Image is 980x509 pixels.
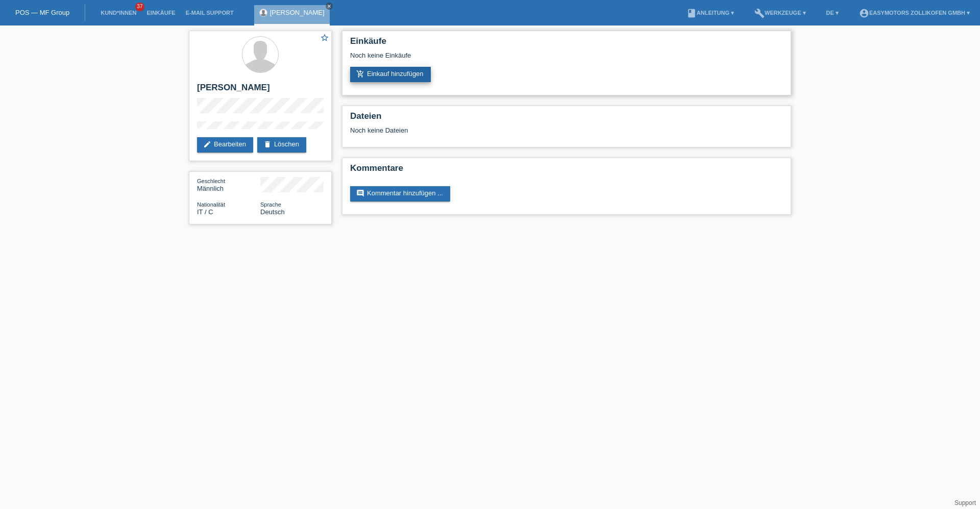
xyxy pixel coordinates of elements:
i: close [327,4,332,9]
h2: Einkäufe [350,36,783,52]
a: Einkäufe [141,10,180,16]
i: comment [356,189,364,197]
a: POS — MF Group [15,9,69,16]
h2: Dateien [350,111,783,126]
h2: Kommentare [350,163,783,179]
i: account_circle [859,8,869,18]
span: Deutsch [260,208,285,216]
a: star_border [320,33,329,44]
span: Nationalität [197,201,225,208]
i: star_border [320,33,329,42]
a: account_circleEasymotors Zollikofen GmbH ▾ [854,10,975,16]
div: Noch keine Einkäufe [350,52,783,67]
i: build [754,8,765,18]
a: [PERSON_NAME] [270,9,325,16]
a: buildWerkzeuge ▾ [749,10,811,16]
h2: [PERSON_NAME] [197,83,324,98]
a: DE ▾ [821,10,844,16]
i: book [687,8,697,18]
div: Männlich [197,177,260,192]
a: E-Mail Support [181,10,239,16]
i: add_shopping_cart [356,70,364,78]
a: Support [954,499,976,506]
a: bookAnleitung ▾ [681,10,739,16]
span: Italien / C / 23.03.2004 [197,208,213,216]
a: add_shopping_cartEinkauf hinzufügen [350,67,431,82]
i: edit [203,140,211,148]
i: delete [263,140,272,148]
a: commentKommentar hinzufügen ... [350,186,450,201]
span: Sprache [260,201,281,208]
a: Kund*innen [95,10,141,16]
span: Geschlecht [197,178,225,184]
a: deleteLöschen [257,137,306,152]
a: close [326,3,333,10]
a: editBearbeiten [197,137,253,152]
div: Noch keine Dateien [350,126,662,134]
span: 37 [135,3,144,11]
